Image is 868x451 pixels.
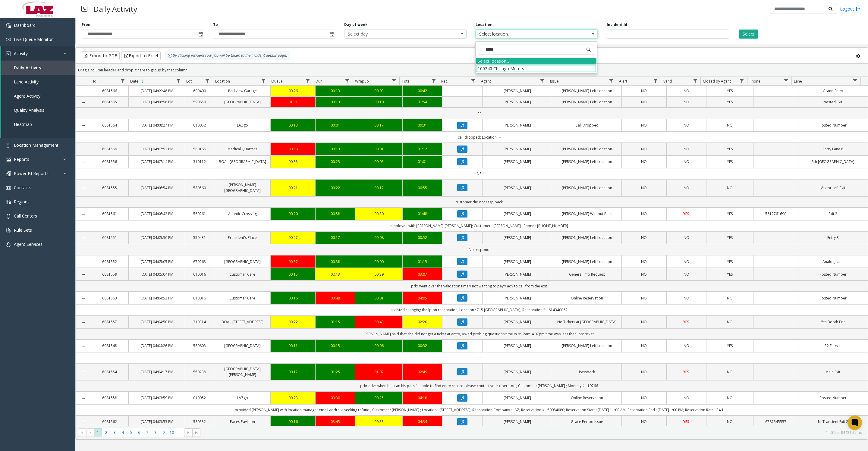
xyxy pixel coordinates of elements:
[710,88,750,94] a: YES
[684,296,689,301] span: NO
[782,77,790,85] a: Phone Filter Menu
[710,295,750,301] a: NO
[91,196,868,208] td: customer did not resp back
[469,77,477,85] a: Rec. Filter Menu
[168,53,172,58] img: infoIcon.svg
[684,123,689,128] span: NO
[94,235,125,240] a: 6081551
[1,46,75,61] a: Activity
[727,211,733,216] span: YES
[14,107,44,113] span: Quality Analysis
[213,22,218,27] label: To
[76,272,91,277] a: Collapse Details
[344,30,442,38] span: Select day...
[359,99,398,105] a: 00:10
[406,146,439,152] a: 01:12
[486,271,548,277] a: [PERSON_NAME]
[406,259,439,265] a: 01:15
[802,99,864,105] a: Nested Exit
[319,259,352,265] a: 00:38
[486,235,548,240] a: [PERSON_NAME]
[710,271,750,277] a: YES
[607,77,615,85] a: Issue Filter Menu
[1,75,75,89] a: Lane Activity
[727,272,733,277] span: YES
[218,235,267,240] a: President's Place
[625,99,662,105] a: NO
[625,122,662,128] a: NO
[189,259,210,265] a: 670263
[1,117,75,131] a: Heatmap
[14,79,39,85] span: Lane Activity
[406,99,439,105] a: 01:54
[274,271,311,277] a: 00:15
[625,211,662,217] a: NO
[556,185,618,191] a: [PERSON_NAME] Left Location
[218,295,267,301] a: Customer Care
[218,211,267,217] a: Atlantic Crossing
[556,211,618,217] a: [PERSON_NAME] Without Pass
[710,185,750,191] a: NO
[406,235,439,240] a: 00:52
[319,159,352,164] div: 00:23
[727,235,733,240] span: YES
[727,185,733,190] span: NO
[486,295,548,301] a: [PERSON_NAME]
[121,51,161,60] button: Export to Excel
[274,259,311,265] a: 00:37
[203,77,212,85] a: Lot Filter Menu
[175,77,183,85] a: Date Filter Menu
[359,146,398,152] a: 00:01
[486,146,548,152] a: [PERSON_NAME]
[319,211,352,217] a: 00:58
[274,235,311,240] a: 00:27
[670,146,703,152] a: NO
[132,235,181,240] a: [DATE] 04:05:30 PM
[6,143,11,148] img: 'icon'
[486,211,548,217] a: [PERSON_NAME]
[856,6,860,12] img: logout
[189,159,210,164] a: 310112
[359,159,398,164] div: 00:05
[218,88,267,94] a: Parkview Garage
[359,88,398,94] a: 00:03
[802,295,864,301] a: Posted Number
[607,22,627,27] label: Incident Id
[94,99,125,105] a: 6081565
[670,185,703,191] a: NO
[486,99,548,105] a: [PERSON_NAME]
[319,295,352,301] a: 03:48
[274,99,311,105] a: 01:31
[91,132,868,143] td: call dropped; Location : -
[406,295,439,301] a: 04:05
[6,228,11,233] img: 'icon'
[359,259,398,265] a: 00:00
[94,259,125,265] a: 6081552
[319,88,352,94] a: 00:13
[556,99,618,105] a: [PERSON_NAME] Left Location
[625,159,662,164] a: NO
[274,295,311,301] div: 00:16
[94,211,125,217] a: 6081561
[319,235,352,240] div: 00:17
[189,295,210,301] a: 010016
[670,99,703,105] a: NO
[14,171,49,176] span: Power BI Reports
[359,185,398,191] a: 00:12
[274,211,311,217] a: 00:20
[670,122,703,128] a: NO
[359,235,398,240] div: 00:08
[556,122,618,128] a: Call Dropped
[91,220,868,231] td: employee with [PERSON_NAME] [PERSON_NAME]; Customer : [PERSON_NAME] ; Phone : [PHONE_NUMBER]
[556,159,618,164] a: [PERSON_NAME] Left Location
[683,211,689,216] span: YES
[132,185,181,191] a: [DATE] 04:06:54 PM
[625,235,662,240] a: NO
[14,199,30,205] span: Regions
[802,235,864,240] a: Entry 3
